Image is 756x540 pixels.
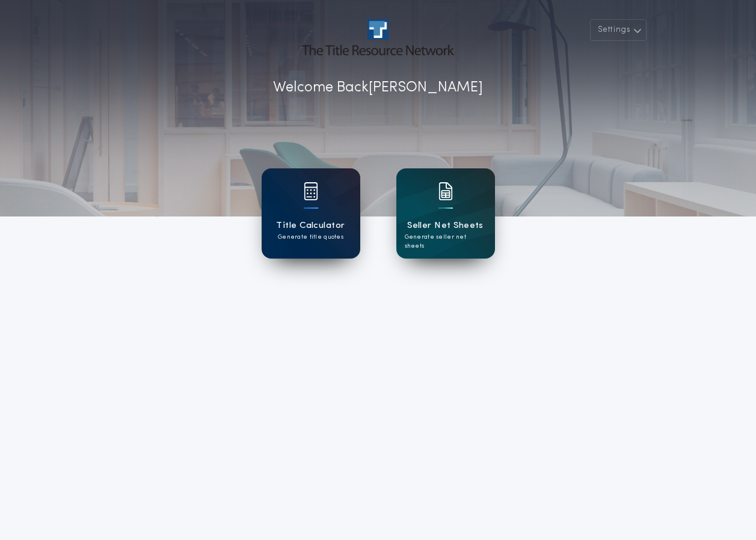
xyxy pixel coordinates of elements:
p: Generate seller net sheets [405,233,487,251]
button: Settings [590,19,647,41]
img: account-logo [302,19,453,55]
p: Welcome Back [PERSON_NAME] [273,77,483,99]
h1: Seller Net Sheets [407,219,484,233]
a: card iconTitle CalculatorGenerate title quotes [262,168,360,259]
img: card icon [304,182,318,200]
h1: Title Calculator [276,219,345,233]
p: Generate title quotes [278,233,343,242]
a: card iconSeller Net SheetsGenerate seller net sheets [396,168,495,259]
img: card icon [438,182,453,200]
